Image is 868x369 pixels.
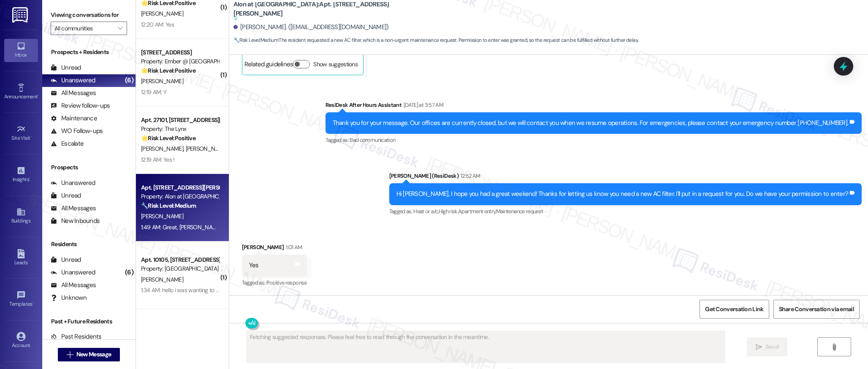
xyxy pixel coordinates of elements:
[4,329,38,352] a: Account
[233,23,389,32] div: [PERSON_NAME]. ([EMAIL_ADDRESS][DOMAIN_NAME])
[141,125,219,133] div: Property: The Lynx
[51,255,81,264] div: Unread
[396,190,849,198] div: Hi [PERSON_NAME], I hope you had a great weekend! Thanks for letting us know you need a new AC fi...
[51,89,96,98] div: All Messages
[389,205,862,217] div: Tagged as:
[51,204,96,213] div: All Messages
[141,192,219,201] div: Property: Alon at [GEOGRAPHIC_DATA]
[51,8,127,22] label: Viewing conversations for
[141,21,174,28] div: 12:20 AM: Yes
[12,7,30,23] img: ResiDesk Logo
[325,134,862,146] div: Tagged as:
[141,116,219,125] div: Apt. 27101, [STREET_ADDRESS][PERSON_NAME]
[123,266,136,279] div: (6)
[141,276,183,283] span: [PERSON_NAME]
[4,163,38,186] a: Insights •
[51,139,84,148] div: Escalate
[233,36,639,45] span: : The resident requested a new AC filter, which is a non-urgent maintenance request. Permission t...
[700,300,769,319] button: Get Conversation Link
[141,223,548,231] div: 1:49 AM: Great, [PERSON_NAME]! Thanks for confirming entry permission. I've submitted work order ...
[118,25,122,32] i: 
[51,101,110,110] div: Review follow-ups
[51,127,103,136] div: WO Follow-ups
[233,37,278,43] strong: 🔧 Risk Level: Medium
[773,300,860,319] button: Share Conversation via email
[141,156,175,163] div: 12:19 AM: Yes !
[141,88,166,96] div: 12:19 AM: Y
[756,344,762,350] i: 
[30,134,32,140] span: •
[42,317,136,326] div: Past + Future Residents
[141,67,195,74] strong: 🌟 Risk Level: Positive
[29,175,30,181] span: •
[51,179,95,187] div: Unanswered
[831,344,837,350] i: 
[141,134,195,142] strong: 🌟 Risk Level: Positive
[266,279,307,286] span: Positive response
[325,100,862,112] div: ResiDesk After Hours Assistant
[389,171,862,183] div: [PERSON_NAME] (ResiDesk)
[51,217,100,225] div: New Inbounds
[4,39,38,62] a: Inbox
[141,57,219,66] div: Property: Ember @ [GEOGRAPHIC_DATA]
[439,208,458,215] span: High risk ,
[4,288,38,311] a: Templates •
[413,208,438,215] span: Heat or a/c ,
[350,136,395,144] span: Bad communication
[141,145,186,152] span: [PERSON_NAME]
[779,305,854,314] span: Share Conversation via email
[4,205,38,228] a: Buildings
[54,22,114,35] input: All communities
[242,243,307,255] div: [PERSON_NAME]
[51,293,87,302] div: Unknown
[141,255,219,264] div: Apt. 10105, [STREET_ADDRESS]
[76,350,111,359] span: New Message
[4,247,38,269] a: Leads
[51,76,95,85] div: Unanswered
[141,202,196,209] strong: 🔧 Risk Level: Medium
[42,163,136,172] div: Prospects
[51,63,81,72] div: Unread
[247,331,725,363] textarea: Fetching suggested responses. Please feel free to read through the conversation in the meantime.
[4,122,38,145] a: Site Visit •
[51,281,96,290] div: All Messages
[51,191,81,200] div: Unread
[242,277,307,289] div: Tagged as:
[458,208,496,215] span: Apartment entry ,
[284,243,302,252] div: 1:01 AM
[141,77,183,85] span: [PERSON_NAME]
[141,264,219,273] div: Property: [GEOGRAPHIC_DATA]
[42,48,136,57] div: Prospects + Residents
[51,332,102,341] div: Past Residents
[123,74,136,87] div: (6)
[496,208,543,215] span: Maintenance request
[747,337,788,356] button: Send
[141,10,183,17] span: [PERSON_NAME]
[333,119,849,128] div: Thank you for your message. Our offices are currently closed, but we will contact you when we res...
[185,145,228,152] span: [PERSON_NAME]
[141,48,219,57] div: [STREET_ADDRESS]
[141,286,290,294] div: 1:34 AM: hello i was wanting to put in a ticket for maintenance
[249,261,259,270] div: Yes
[67,351,73,358] i: 
[33,300,34,306] span: •
[705,305,763,314] span: Get Conversation Link
[38,92,39,98] span: •
[141,212,183,220] span: [PERSON_NAME]
[51,268,95,277] div: Unanswered
[458,171,480,180] div: 12:52 AM
[141,183,219,192] div: Apt. [STREET_ADDRESS][PERSON_NAME]
[244,60,293,72] div: Related guidelines
[42,240,136,249] div: Residents
[58,348,120,361] button: New Message
[765,342,778,351] span: Send
[401,100,443,109] div: [DATE] at 3:57 AM
[51,114,97,123] div: Maintenance
[313,60,358,69] label: Show suggestions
